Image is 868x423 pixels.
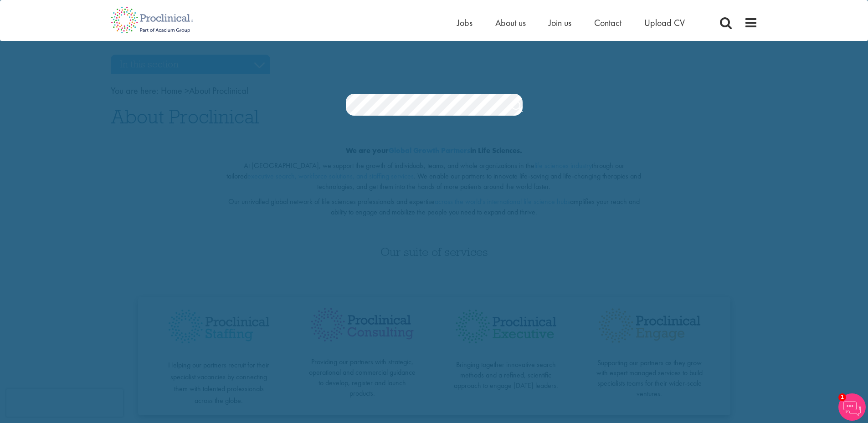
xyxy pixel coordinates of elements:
span: 1 [838,393,846,401]
a: Jobs [457,17,473,29]
img: Chatbot [838,393,866,421]
a: About us [495,17,526,29]
a: Upload CV [644,17,685,29]
a: Job search submit button [511,98,523,117]
a: Join us [549,17,571,29]
a: Contact [594,17,621,29]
